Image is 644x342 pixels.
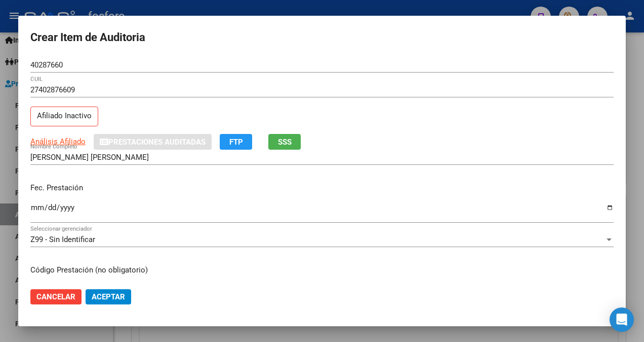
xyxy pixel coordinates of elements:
span: Cancelar [36,292,75,301]
span: FTP [229,138,243,147]
button: FTP [220,134,252,150]
button: Aceptar [86,289,131,304]
div: Open Intercom Messenger [610,307,634,332]
span: Z99 - Sin Identificar [30,235,95,244]
p: Fec. Prestación [30,182,614,194]
button: Prestaciones Auditadas [94,134,212,150]
button: Cancelar [30,289,82,304]
button: SSS [268,134,301,150]
span: Análisis Afiliado [30,137,86,146]
p: Afiliado Inactivo [30,107,98,126]
span: SSS [278,138,292,147]
span: Aceptar [92,292,125,301]
h2: Crear Item de Auditoria [30,28,614,47]
span: Prestaciones Auditadas [108,138,206,147]
p: Código Prestación (no obligatorio) [30,264,614,276]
